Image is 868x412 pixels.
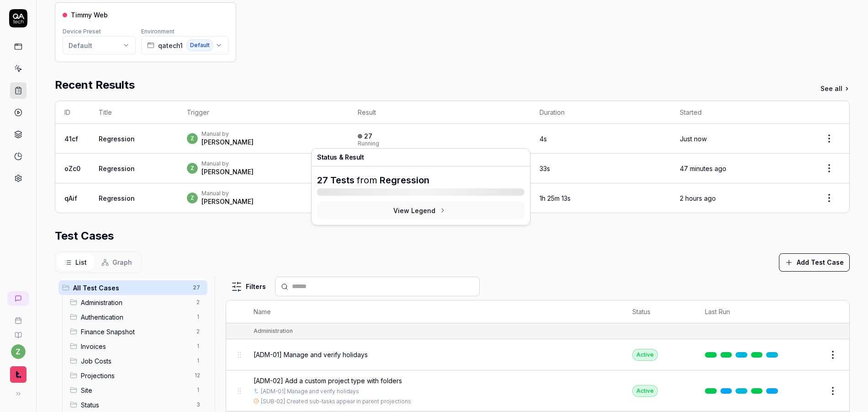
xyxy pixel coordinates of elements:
button: z [11,344,26,359]
span: z [187,133,198,144]
div: Drag to reorderStatus3 [66,397,207,412]
label: Device Preset [63,28,101,35]
a: New conversation [7,291,29,306]
span: from [357,175,377,186]
th: Last Run [696,300,791,323]
span: 27 Tests [317,175,355,186]
th: Status [623,300,696,323]
span: 2 [193,326,204,337]
time: 2 hours ago [680,194,716,202]
div: Drag to reorderJob Costs1 [66,353,207,368]
th: Result [349,101,530,124]
span: Job Costs [81,356,191,366]
div: Active [632,349,658,361]
th: Trigger [178,101,349,124]
th: Duration [530,101,671,124]
a: Regression [380,175,429,186]
a: See all [820,84,850,93]
div: 27 [364,132,372,140]
span: 1 [193,385,204,396]
th: ID [55,101,90,124]
time: 33s [540,165,550,172]
span: 1 [193,355,204,366]
button: qatech1Default [141,36,228,54]
a: Regression [99,194,135,202]
img: Timmy Logo [10,366,26,383]
a: Regression [99,165,135,172]
div: Drag to reorderAdministration2 [66,295,207,310]
div: [PERSON_NAME] [201,138,254,147]
a: [SUB-02] Created sub-tasks appear in parent projections [261,397,411,406]
tr: [ADM-02] Add a custom project type with folders[ADM-01] Manage and verify holidays[SUB-02] Create... [226,370,849,412]
button: Default [63,36,136,54]
label: Environment [141,28,175,35]
th: Name [244,300,623,323]
div: [PERSON_NAME] [201,167,254,177]
span: [ADM-01] Manage and verify holidays [254,350,368,359]
div: Drag to reorderSite1 [66,383,207,397]
h2: Test Cases [55,228,114,244]
th: Title [90,101,178,124]
span: 1 [193,311,204,322]
a: 41cf [64,135,78,143]
h4: Status & Result [317,154,524,161]
time: Just now [680,135,707,143]
a: Book a call with us [4,310,32,324]
span: All Test Cases [73,283,187,293]
span: Default [186,39,213,51]
span: 2 [193,297,204,308]
span: 1 [193,341,204,352]
div: Drag to reorderInvoices1 [66,339,207,353]
a: Regression [99,135,135,143]
span: Timmy Web [71,10,108,20]
span: qatech1 [158,41,183,50]
button: View Legend [317,201,524,219]
div: Administration [254,327,293,335]
div: Drag to reorderFinance Snapshot2 [66,324,207,339]
span: Graph [112,257,132,267]
button: Add Test Case [779,253,850,272]
div: [PERSON_NAME] [201,197,254,206]
span: Status [81,400,191,410]
div: Drag to reorderAuthentication1 [66,310,207,324]
span: Finance Snapshot [81,327,191,337]
div: Default [69,41,92,50]
div: Drag to reorderProjections12 [66,368,207,383]
a: qAif [64,194,77,202]
button: Timmy Logo [4,359,32,385]
span: z [187,163,198,174]
tr: [ADM-01] Manage and verify holidaysActive [226,339,849,370]
div: Manual by [201,190,254,197]
button: List [57,254,94,271]
div: Active [632,385,658,397]
span: Administration [81,298,191,307]
time: 4s [540,135,547,143]
span: Invoices [81,342,191,351]
h2: Recent Results [55,77,135,93]
span: Site [81,385,191,395]
span: Projections [81,371,189,380]
button: Graph [94,254,139,271]
button: Filters [226,278,271,296]
div: Manual by [201,130,254,138]
span: 3 [193,399,204,410]
span: List [75,257,87,267]
span: [ADM-02] Add a custom project type with folders [254,376,402,385]
a: [ADM-01] Manage and verify holidays [261,387,359,396]
span: 12 [191,370,204,381]
div: Running [358,141,379,146]
span: z [187,193,198,203]
time: 1h 25m 13s [540,194,571,202]
time: 47 minutes ago [680,165,726,172]
a: Documentation [4,324,32,339]
th: Started [671,101,809,124]
a: oZc0 [64,165,80,172]
span: Authentication [81,312,191,322]
div: Manual by [201,160,254,167]
span: 27 [189,282,204,293]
